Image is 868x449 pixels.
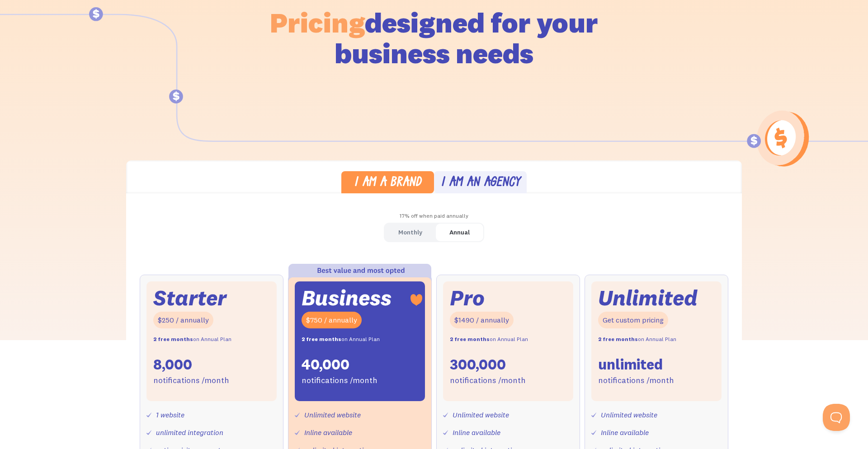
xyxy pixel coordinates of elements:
div: Starter [153,288,226,308]
div: I am a brand [354,177,421,190]
div: on Annual Plan [598,333,676,346]
div: Unlimited website [304,408,361,421]
div: Inline available [453,426,500,439]
div: $1490 / annually [450,312,514,328]
span: Pricing [270,5,365,40]
div: 8,000 [153,355,192,374]
h1: designed for your business needs [269,7,599,69]
div: notifications /month [598,374,674,387]
div: Get custom pricing [598,312,668,328]
iframe: Toggle Customer Support [823,404,850,431]
div: unlimited integration [156,426,223,439]
div: on Annual Plan [153,333,231,346]
div: notifications /month [302,374,377,387]
div: 300,000 [450,355,506,374]
div: $250 / annually [153,312,213,328]
div: Unlimited [598,288,698,308]
div: Unlimited website [601,408,657,421]
div: Pro [450,288,485,308]
div: 1 website [156,408,184,421]
div: Monthly [398,226,422,239]
div: Unlimited website [453,408,509,421]
div: Inline available [304,426,352,439]
div: on Annual Plan [450,333,528,346]
strong: 2 free months [302,336,341,342]
div: notifications /month [450,374,526,387]
div: Business [302,288,392,308]
strong: 2 free months [153,336,193,342]
div: I am an agency [441,177,520,190]
div: $750 / annually [302,312,362,328]
div: 17% off when paid annually [126,210,742,223]
div: Inline available [601,426,649,439]
div: Annual [449,226,470,239]
div: 40,000 [302,355,349,374]
strong: 2 free months [450,336,490,342]
div: unlimited [598,355,663,374]
div: notifications /month [153,374,229,387]
strong: 2 free months [598,336,638,342]
div: on Annual Plan [302,333,380,346]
